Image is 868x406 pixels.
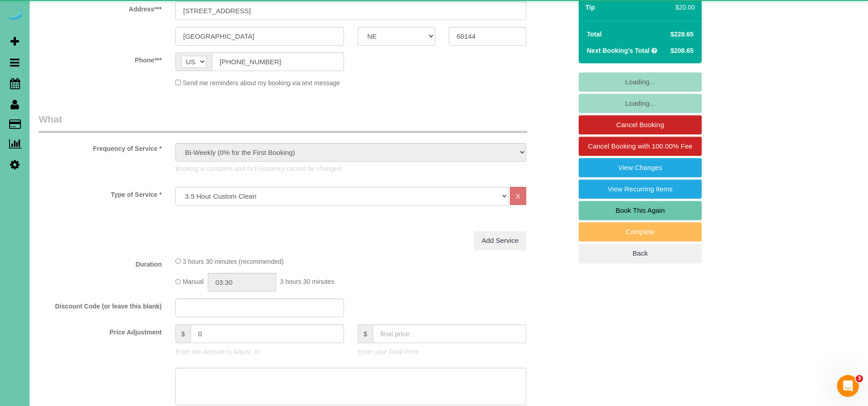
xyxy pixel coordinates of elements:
[373,324,526,343] input: final price
[183,79,340,87] span: Send me reminders about my booking via text message
[39,113,527,133] legend: What
[32,298,169,311] label: Discount Code (or leave this blank)
[32,141,169,153] label: Frequency of Service *
[579,137,702,156] a: Cancel Booking with 100.00% Fee
[579,180,702,199] a: View Recurring Items
[670,47,693,54] span: $208.65
[670,31,693,38] span: $228.65
[837,375,859,397] iframe: Intercom live chat
[474,231,526,250] a: Add Service
[579,244,702,263] a: Back
[5,9,24,22] img: Automaid Logo
[175,347,344,356] p: Enter the Amount to Adjust, or
[586,3,595,12] label: Tip
[587,31,601,38] strong: Total
[183,258,284,265] span: 3 hours 30 minutes (recommended)
[856,375,863,382] span: 3
[175,164,526,173] p: Booking is complete and its Frequency cannot be changed
[183,278,204,286] span: Manual
[579,201,702,220] a: Book This Again
[588,142,692,150] span: Cancel Booking with 100.00% Fee
[579,115,702,134] a: Cancel Booking
[32,187,169,199] label: Type of Service *
[175,324,190,343] span: $
[668,3,695,12] div: $20.00
[32,324,169,337] label: Price Adjustment
[358,324,373,343] span: $
[579,158,702,177] a: View Changes
[280,278,334,286] span: 3 hours 30 minutes
[32,257,169,269] label: Duration
[358,347,526,356] p: Enter your Final Price
[587,47,650,54] strong: Next Booking's Total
